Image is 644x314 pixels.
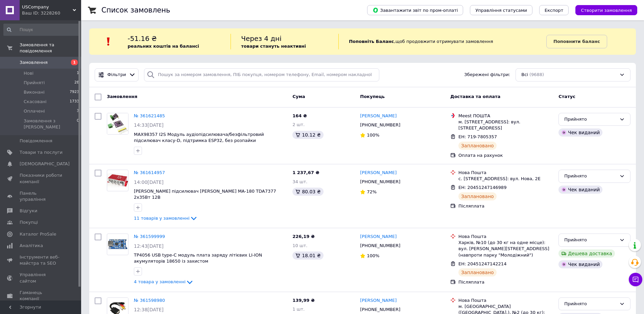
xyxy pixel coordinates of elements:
[128,44,199,49] b: реальних коштів на балансі
[20,231,56,237] span: Каталог ProSale
[367,189,377,194] span: 72%
[24,89,45,95] span: Виконані
[521,72,528,78] span: Всі
[575,5,637,15] button: Створити замовлення
[569,7,637,13] a: Створити замовлення
[107,113,128,135] a: Фото товару
[367,5,463,15] button: Завантажити звіт по пром-оплаті
[107,173,128,188] img: Фото товару
[558,128,602,137] div: Чек виданий
[359,241,402,250] div: [PHONE_NUMBER]
[20,190,63,202] span: Панель управління
[458,261,506,266] span: ЕН: 20451247142214
[458,279,553,285] div: Післяплата
[545,8,564,13] span: Експорт
[558,249,615,258] div: Дешева доставка
[292,179,307,184] span: 34 шт.
[360,113,397,119] a: [PERSON_NAME]
[107,94,137,99] span: Замовлення
[70,99,79,105] span: 1733
[20,59,48,66] span: Замовлення
[134,279,194,284] a: 4 товара у замовленні
[20,290,63,302] span: Гаманець компанії
[458,152,553,159] div: Оплата на рахунок
[134,122,164,128] span: 14:33[DATE]
[3,24,80,36] input: Пошук
[134,216,198,221] a: 11 товарів у замовленні
[564,237,617,244] div: Прийнято
[458,234,553,240] div: Нова Пошта
[458,119,553,131] div: м. [STREET_ADDRESS]: вул. [STREET_ADDRESS]
[458,134,497,139] span: ЕН: 719-7805357
[134,252,262,264] a: TP4056 USB type-C модуль плата заряду літієвих LI-ION акумуляторів 18650 із захистом
[458,203,553,209] div: Післяплата
[292,122,305,127] span: 2 шт.
[458,268,497,276] div: Заплановано
[292,307,305,312] span: 1 шт.
[20,219,38,225] span: Покупці
[292,298,315,303] span: 139,99 ₴
[470,5,532,15] button: Управління статусами
[20,161,70,167] span: [DEMOGRAPHIC_DATA]
[458,142,497,150] div: Заплановано
[134,132,264,143] a: MAX98357 I2S Модуль аудіопідсилювача/безфільтровий підсилювач класу-D, підтримка ESP32, без розпайки
[360,297,397,304] a: [PERSON_NAME]
[539,5,569,15] button: Експорт
[564,173,617,180] div: Прийнято
[360,94,385,99] span: Покупець
[24,80,45,86] span: Прийняті
[144,68,379,81] input: Пошук за номером замовлення, ПІБ покупця, номером телефону, Email, номером накладної
[77,70,79,76] span: 1
[24,108,45,114] span: Оплачені
[107,238,128,250] img: Фото товару
[134,243,164,249] span: 12:43[DATE]
[134,189,276,200] a: [PERSON_NAME] підсилювач [PERSON_NAME] MA-180 TDA7377 2х35Вт 12В
[458,185,506,190] span: ЕН: 20451247146989
[338,34,546,49] div: , щоб продовжити отримувати замовлення
[564,300,617,308] div: Прийнято
[134,179,164,185] span: 14:00[DATE]
[24,70,33,76] span: Нові
[134,170,165,175] a: № 361614957
[292,234,315,239] span: 226,19 ₴
[107,113,128,134] img: Фото товару
[529,72,544,77] span: (9688)
[20,272,63,284] span: Управління сайтом
[359,121,402,129] div: [PHONE_NUMBER]
[20,254,63,266] span: Інструменти веб-майстра та SEO
[134,307,164,312] span: 12:38[DATE]
[134,216,190,221] span: 11 товарів у замовленні
[458,192,497,200] div: Заплановано
[564,116,617,123] div: Прийнято
[103,37,114,47] img: :exclamation:
[108,72,126,78] span: Фільтри
[77,108,79,114] span: 3
[77,118,79,130] span: 0
[360,170,397,176] a: [PERSON_NAME]
[581,8,632,13] span: Створити замовлення
[20,243,43,249] span: Аналітика
[20,138,52,144] span: Повідомлення
[22,4,73,10] span: USCompany
[134,234,165,239] a: № 361599999
[241,34,282,43] span: Через 4 дні
[558,94,575,99] span: Статус
[107,170,128,191] a: Фото товару
[458,240,553,258] div: Харків, №10 (до 30 кг на одне місце): вул. [PERSON_NAME][STREET_ADDRESS] (навпроти парку "Молодіж...
[71,59,78,65] span: 1
[546,35,607,48] a: Поповнити баланс
[629,273,642,286] button: Чат з покупцем
[70,89,79,95] span: 7923
[20,149,63,155] span: Товари та послуги
[458,176,553,182] div: с. [STREET_ADDRESS]: вул. Нова, 2Е
[292,94,305,99] span: Cума
[134,280,186,285] span: 4 товара у замовленні
[359,177,402,186] div: [PHONE_NUMBER]
[107,234,128,255] a: Фото товару
[458,113,553,119] div: Meest ПОШТА
[20,208,37,214] span: Відгуки
[349,39,394,44] b: Поповніть Баланс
